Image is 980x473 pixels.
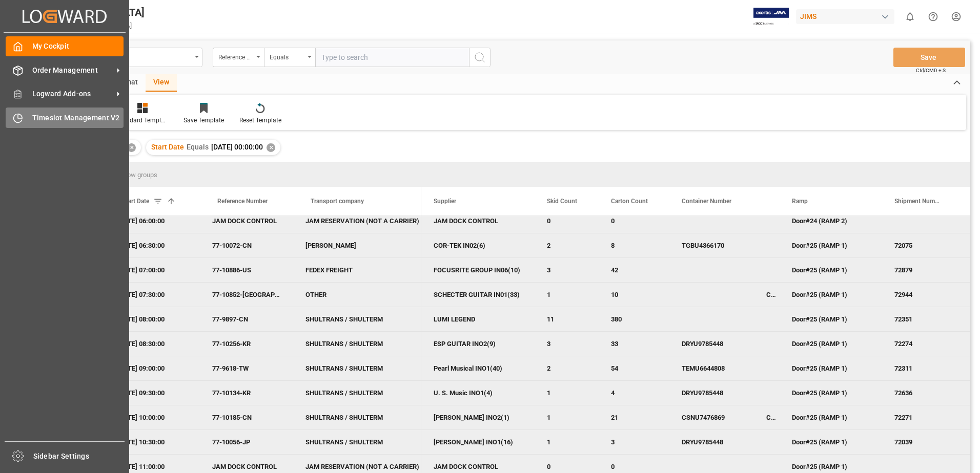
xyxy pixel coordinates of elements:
[421,332,535,356] div: ESP GUITAR INO2(9)
[882,233,964,257] div: 72075
[535,283,599,307] div: 1
[105,307,200,331] div: [DATE] 08:00:00
[669,381,754,405] div: DRYU9785448
[305,234,409,257] div: [PERSON_NAME]
[669,405,754,429] div: CSNU7476869
[421,381,535,405] div: U. S. Music INO1(4)
[535,381,599,405] div: 1
[754,405,780,429] div: CV907864
[682,198,731,205] span: Container Number
[105,332,200,356] div: [DATE] 08:30:00
[535,405,599,429] div: 1
[267,143,275,152] div: ✕
[792,332,870,356] div: Door#25 (RAMP 1)
[122,198,149,205] span: Start Date
[599,233,669,257] div: 8
[200,332,293,356] div: 77-10256-KR
[535,356,599,380] div: 2
[916,67,946,74] span: Ctrl/CMD + S
[421,356,535,380] div: Pearl Musical INO1(40)
[882,283,964,307] div: 72944
[421,405,535,429] div: [PERSON_NAME] INO2(1)
[305,283,409,307] div: OTHER
[547,198,577,205] span: Skid Count
[44,356,421,381] div: Press SPACE to deselect this row.
[105,258,200,282] div: [DATE] 07:00:00
[32,41,124,52] span: My Cockpit
[669,233,754,257] div: TGBU4366170
[270,50,304,62] div: Equals
[792,209,870,233] div: Door#24 (RAMP 2)
[44,258,421,283] div: Press SPACE to deselect this row.
[754,283,780,307] div: CARRIER IS HERCULES FREIGHT
[105,381,200,405] div: [DATE] 09:30:00
[200,430,293,454] div: 77-10056-JP
[311,198,364,205] span: Transport company
[882,332,964,356] div: 72274
[535,233,599,257] div: 2
[6,36,124,56] a: My Cockpit
[792,198,808,205] span: Ramp
[894,198,943,205] span: Shipment Number
[792,283,870,307] div: Door#25 (RAMP 1)
[535,258,599,282] div: 3
[792,308,870,331] div: Door#25 (RAMP 1)
[669,430,754,454] div: DRYU9785448
[535,307,599,331] div: 11
[105,209,200,233] div: [DATE] 06:00:00
[218,50,253,62] div: Reference Number
[599,258,669,282] div: 42
[200,405,293,429] div: 77-10185-CN
[434,198,456,205] span: Supplier
[669,332,754,356] div: DRYU9785448
[32,89,113,99] span: Logward Add-ons
[264,48,315,67] button: open menu
[187,143,209,151] span: Equals
[535,209,599,233] div: 0
[217,198,268,205] span: Reference Number
[305,332,409,356] div: SHULTRANS / SHULTERM
[421,233,535,257] div: COR-TEK IN02(6)
[127,143,136,152] div: ✕
[421,258,535,282] div: FOCUSRITE GROUP IN06(10)
[105,405,200,429] div: [DATE] 10:00:00
[796,7,899,26] button: JIMS
[421,283,535,307] div: SCHECTER GUITAR IN01(33)
[200,209,293,233] div: JAM DOCK CONTROL
[882,381,964,405] div: 72636
[599,430,669,454] div: 3
[6,107,124,127] a: Timeslot Management V2
[105,430,200,454] div: [DATE] 10:30:00
[183,116,224,125] div: Save Template
[211,143,263,151] span: [DATE] 00:00:00
[44,209,421,233] div: Press SPACE to deselect this row.
[200,233,293,257] div: 77-10072-CN
[611,198,648,205] span: Carton Count
[882,356,964,380] div: 72311
[305,209,409,233] div: JAM RESERVATION (NOT A CARRIER)
[200,356,293,380] div: 77-9618-TW
[305,431,409,454] div: SHULTRANS / SHULTERM
[146,74,177,92] div: View
[32,65,113,76] span: Order Management
[32,113,124,123] span: Timeslot Management V2
[305,259,409,282] div: FEDEX FREIGHT
[44,381,421,405] div: Press SPACE to deselect this row.
[200,258,293,282] div: 77-10886-US
[922,5,945,28] button: Help Center
[305,308,409,331] div: SHULTRANS / SHULTERM
[792,259,870,282] div: Door#25 (RAMP 1)
[44,405,421,430] div: Press SPACE to deselect this row.
[151,143,184,151] span: Start Date
[44,233,421,258] div: Press SPACE to deselect this row.
[599,332,669,356] div: 33
[535,332,599,356] div: 3
[421,209,535,233] div: JAM DOCK CONTROL
[105,356,200,380] div: [DATE] 09:00:00
[44,283,421,307] div: Press SPACE to deselect this row.
[882,405,964,429] div: 72271
[899,5,922,28] button: show 0 new notifications
[882,258,964,282] div: 72879
[33,451,125,462] span: Sidebar Settings
[893,48,965,67] button: Save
